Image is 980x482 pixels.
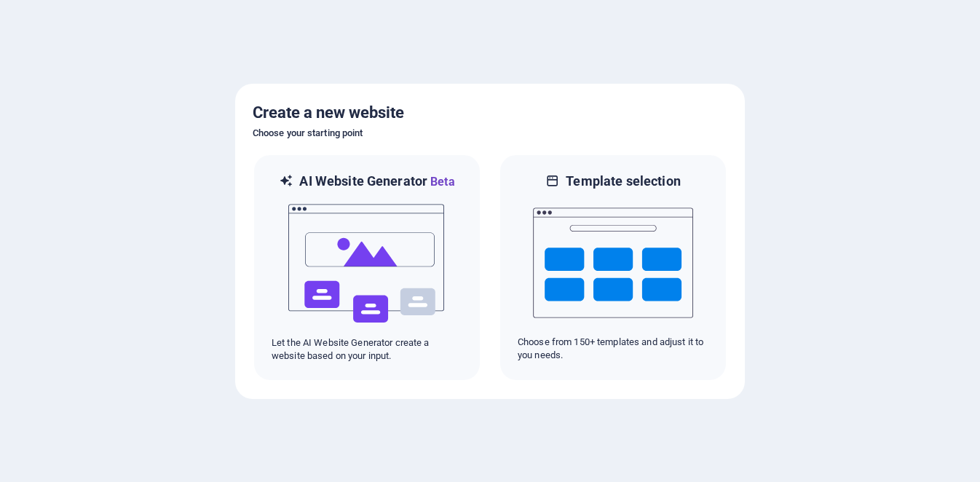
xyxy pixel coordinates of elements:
[272,336,462,363] p: Let the AI Website Generator create a website based on your input.
[499,154,727,382] div: Template selectionChoose from 150+ templates and adjust it to you needs.
[427,175,455,189] span: Beta
[518,336,708,362] p: Choose from 150+ templates and adjust it to you needs.
[299,173,454,191] h6: AI Website Generator
[253,154,481,382] div: AI Website GeneratorBetaaiLet the AI Website Generator create a website based on your input.
[287,191,447,336] img: ai
[253,125,727,142] h6: Choose your starting point
[253,101,727,125] h5: Create a new website
[566,173,680,190] h6: Template selection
